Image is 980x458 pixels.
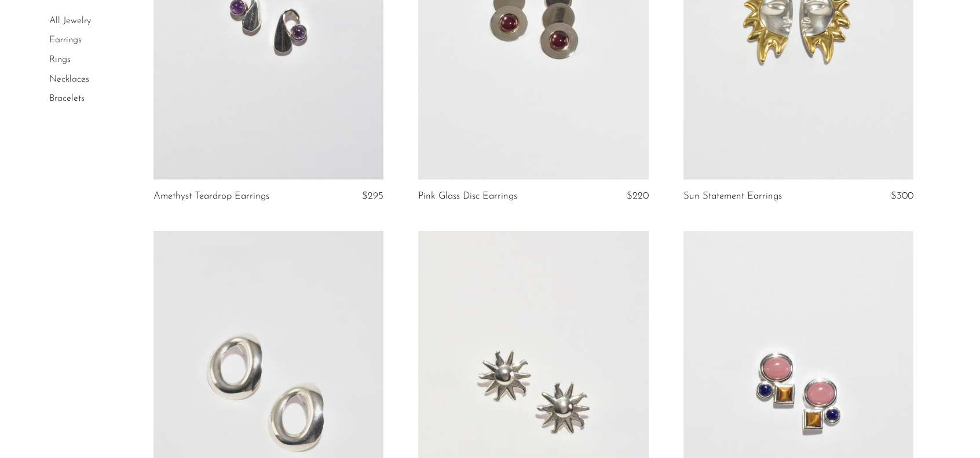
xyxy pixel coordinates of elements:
span: $300 [891,191,913,201]
a: Rings [49,55,71,64]
a: Necklaces [49,75,89,84]
span: $220 [627,191,649,201]
a: All Jewelry [49,16,91,25]
a: Pink Glass Disc Earrings [418,191,517,201]
a: Earrings [49,36,82,45]
a: Bracelets [49,94,85,103]
span: $295 [362,191,383,201]
a: Sun Statement Earrings [683,191,782,201]
a: Amethyst Teardrop Earrings [153,191,269,201]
